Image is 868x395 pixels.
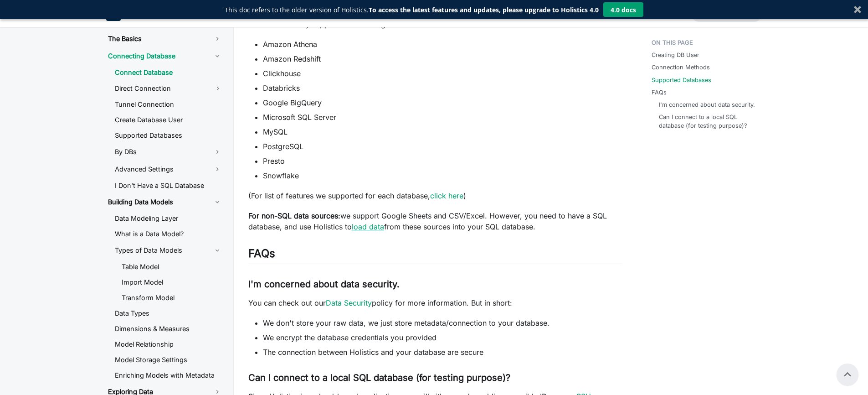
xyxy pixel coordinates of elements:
li: PostgreSQL [263,141,622,152]
a: Enriching Models with Metadata [108,369,229,382]
li: Microsoft SQL Server [263,112,622,123]
a: Creating DB User [652,51,699,59]
a: Data Security [326,298,372,307]
h2: FAQs [248,247,622,264]
a: Can I connect to a local SQL database (for testing purpose)? [659,113,757,130]
a: FAQs [652,88,667,97]
a: HolisticsHolistics Docs (3.0) [106,6,193,21]
li: Presto [263,156,622,166]
p: (For list of features we supported for each database, ) [248,190,622,201]
h3: I'm concerned about data security. [248,279,622,290]
a: The Basics [101,31,229,47]
a: Supported Databases [652,76,711,84]
a: Transform Model [114,291,229,305]
a: Data Types [108,307,229,320]
a: click here [430,191,463,200]
a: I Don't Have a SQL Database [108,179,229,192]
a: Create Database User [108,113,229,127]
li: Clickhouse [263,68,622,79]
li: We encrypt the database credentials you provided [263,332,622,343]
li: Databricks [263,83,622,94]
a: What is a Data Model? [108,227,229,241]
a: I'm concerned about data security. [659,100,755,109]
p: we support Google Sheets and CSV/Excel. However, you need to have a SQL database, and use Holisti... [248,210,622,232]
a: Connecting Database [101,48,229,64]
li: Snowflake [263,170,622,181]
a: load data [352,222,384,231]
a: Advanced Settings [108,161,229,177]
a: Table Model [114,260,229,274]
li: We don't store your raw data, we just store metadata/connection to your database. [263,317,622,328]
button: Toggle the collapsible sidebar category 'Direct Connection' [206,81,229,96]
a: Dimensions & Measures [108,322,229,336]
a: Model Relationship [108,338,229,351]
li: MySQL [263,126,622,137]
li: Amazon Athena [263,39,622,50]
a: Data Modeling Layer [108,212,229,225]
a: Supported Databases [108,129,229,142]
a: Building Data Models [101,194,229,210]
a: Types of Data Models [108,243,229,258]
a: Connection Methods [652,63,710,72]
strong: To access the latest features and updates, please upgrade to Holistics 4.0 [369,5,599,14]
strong: For non-SQL data sources: [248,211,340,220]
button: 4.0 docs [603,2,643,17]
p: You can check out our policy for more information. But in short: [248,297,622,308]
a: By DBs [108,144,229,160]
li: The connection between Holistics and your database are secure [263,347,622,358]
nav: Docs sidebar [97,27,234,395]
h3: Can I connect to a local SQL database (for testing purpose)? [248,372,622,384]
a: Model Storage Settings [108,353,229,367]
a: Connect Database [108,66,229,79]
p: This doc refers to the older version of Holistics. [225,5,599,15]
button: Scroll back to top [837,364,858,385]
a: Tunnel Connection [108,98,229,111]
a: Direct Connection [108,81,206,96]
li: Google BigQuery [263,97,622,108]
li: Amazon Redshift [263,53,622,64]
div: This doc refers to the older version of Holistics.To access the latest features and updates, plea... [225,5,599,15]
a: Import Model [114,275,229,289]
